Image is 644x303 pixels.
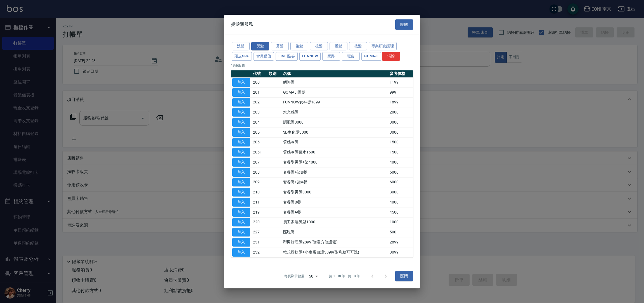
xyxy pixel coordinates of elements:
button: FUNNOW [299,52,321,61]
td: 套餐型男燙3000 [282,187,389,197]
td: 1500 [388,147,413,157]
td: 1199 [388,77,413,87]
td: 員工家屬燙髮1000 [282,217,389,227]
button: 加入 [232,248,250,257]
p: 第 1–18 筆 共 18 筆 [329,274,360,279]
td: 1899 [388,97,413,107]
button: LINE 酷卷 [276,52,298,61]
button: 專業頭皮護理 [369,42,397,51]
td: 網路燙 [282,77,389,87]
td: 3000 [388,127,413,137]
td: 3000 [388,117,413,127]
td: 206 [252,137,267,147]
td: 219 [252,207,267,217]
button: 接髮 [349,42,367,51]
button: 加入 [232,188,250,197]
button: 染髮 [290,42,308,51]
td: 2899 [388,237,413,247]
td: FUNNOW女神燙1899 [282,97,389,107]
td: 220 [252,217,267,227]
button: 加入 [232,138,250,147]
td: 2061 [252,147,267,157]
p: 18 筆服務 [231,63,413,68]
td: 232 [252,247,267,257]
td: GOMAJI燙髮 [282,87,389,97]
button: 關閉 [395,271,413,281]
button: 加入 [232,148,250,157]
button: 清除 [382,52,400,61]
button: 燙髮 [251,42,269,51]
td: 207 [252,157,267,167]
td: 韓式鬆軟燙+小麥蛋白護3099(贈焦糖可可洗) [282,247,389,257]
button: 加入 [232,238,250,247]
td: 質感冷燙 [282,137,389,147]
th: 名稱 [282,70,389,77]
td: 210 [252,187,267,197]
td: 3D生化燙3000 [282,127,389,137]
button: 頭皮SPA [232,52,252,61]
td: 水光感燙 [282,107,389,117]
td: 500 [388,227,413,237]
button: 加入 [232,118,250,127]
td: 型男紋理燙2899(贈漢方修護素) [282,237,389,247]
button: 加入 [232,198,250,207]
button: 加入 [232,88,250,97]
button: 加入 [232,218,250,227]
td: 209 [252,177,267,187]
button: 加入 [232,98,250,107]
td: 203 [252,107,267,117]
td: 5000 [388,167,413,177]
div: 50 [307,269,320,284]
span: 燙髮類服務 [231,22,253,27]
button: 會員儲值 [254,52,274,61]
td: 208 [252,167,267,177]
td: 1000 [388,217,413,227]
button: 洗髮 [232,42,250,51]
td: 201 [252,87,267,97]
td: 2000 [388,107,413,117]
button: 加入 [232,178,250,187]
td: 4500 [388,207,413,217]
td: 套餐燙B餐 [282,197,389,207]
td: 227 [252,227,267,237]
button: 加入 [232,108,250,117]
button: 關閉 [395,19,413,30]
td: 205 [252,127,267,137]
th: 代號 [252,70,267,77]
td: 4000 [388,157,413,167]
button: 剪髮 [271,42,289,51]
td: 4000 [388,197,413,207]
button: 蝦皮 [342,52,360,61]
td: 套餐型男燙+染4000 [282,157,389,167]
td: 套餐燙+染B餐 [282,167,389,177]
button: 梳髮 [310,42,328,51]
button: 加入 [232,168,250,177]
td: 202 [252,97,267,107]
td: 6000 [388,177,413,187]
th: 參考價格 [388,70,413,77]
td: 211 [252,197,267,207]
td: 質感冷燙藥水1500 [282,147,389,157]
td: 套餐燙A餐 [282,207,389,217]
button: 加入 [232,208,250,217]
button: 網路 [322,52,340,61]
td: 調配燙3000 [282,117,389,127]
td: 3000 [388,187,413,197]
td: 999 [388,87,413,97]
button: 護髮 [330,42,347,51]
button: 加入 [232,128,250,137]
td: 231 [252,237,267,247]
td: 204 [252,117,267,127]
button: 加入 [232,158,250,167]
td: 區塊燙 [282,227,389,237]
p: 每頁顯示數量 [284,274,304,279]
button: 加入 [232,78,250,87]
th: 類別 [267,70,281,77]
button: 加入 [232,228,250,236]
td: 1500 [388,137,413,147]
button: Gomaji [361,52,381,61]
td: 套餐燙+染A餐 [282,177,389,187]
td: 3099 [388,247,413,257]
td: 200 [252,77,267,87]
